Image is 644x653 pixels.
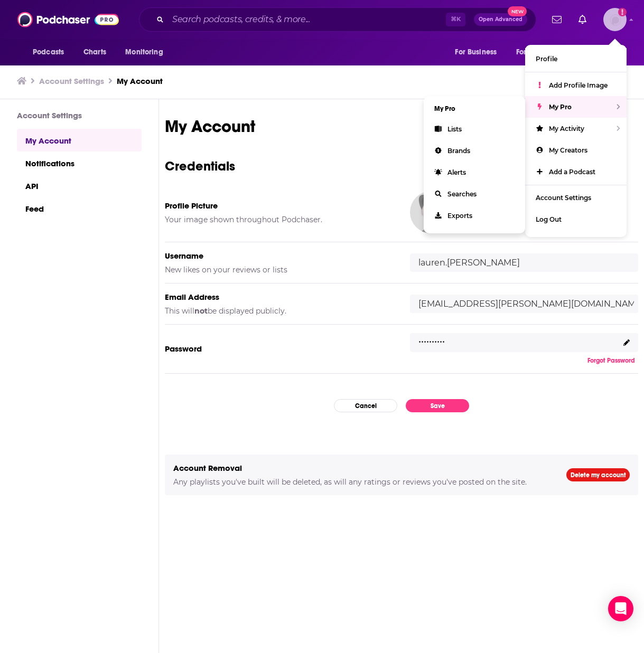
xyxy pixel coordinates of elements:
input: email [410,295,638,313]
div: Search podcasts, credits, & more... [139,7,536,32]
h5: Profile Picture [165,201,393,211]
h5: Account Removal [173,463,549,473]
span: My Activity [549,125,584,133]
button: Forgot Password [584,356,638,365]
span: Logged in as lauren.holley [603,8,627,31]
a: My Account [17,129,142,152]
button: open menu [580,42,619,62]
a: Account Settings [39,76,104,86]
h5: Password [165,344,393,354]
h5: Any playlists you've built will be deleted, as will any ratings or reviews you've posted on the s... [173,477,549,487]
a: Show notifications dropdown [574,11,591,29]
button: open menu [118,42,176,62]
h1: My Account [165,116,638,137]
button: Open AdvancedNew [474,13,527,26]
span: Podcasts [33,45,64,60]
h3: Credentials [165,158,638,174]
a: Account Settings [525,187,627,209]
span: Monitoring [125,45,163,60]
a: Add Profile Image [525,74,627,96]
a: Charts [77,42,113,62]
button: open menu [509,42,582,62]
a: Delete my account [566,468,630,481]
span: ⌘ K [446,13,465,26]
h5: New likes on your reviews or lists [165,265,393,275]
span: For Business [455,45,497,60]
h5: Your image shown throughout Podchaser. [165,215,393,224]
a: Feed [17,197,142,220]
a: Notifications [17,152,142,174]
button: Save [406,399,469,412]
div: Open Intercom Messenger [608,596,633,621]
span: Account Settings [536,194,591,202]
input: Search podcasts, credits, & more... [168,11,446,28]
h5: This will be displayed publicly. [165,306,393,316]
span: My Creators [549,146,587,154]
button: Show profile menu [603,8,627,31]
img: Your profile image [410,191,452,233]
span: Add a Podcast [549,168,595,176]
img: Podchaser - Follow, Share and Rate Podcasts [17,10,119,30]
ul: Show profile menu [525,45,627,237]
h3: Account Settings [17,110,142,120]
b: not [194,306,208,316]
span: For Podcasters [516,45,567,60]
p: .......... [418,330,445,346]
input: username [410,253,638,272]
a: Profile [525,48,627,70]
a: Add a Podcast [525,161,627,183]
button: open menu [25,42,78,62]
button: open menu [447,42,510,62]
span: Add Profile Image [549,81,608,89]
h5: Username [165,251,393,261]
span: Charts [83,45,106,60]
a: Show notifications dropdown [548,11,566,29]
img: User Profile [603,8,627,31]
a: My Account [117,76,163,86]
a: My Creators [525,139,627,161]
svg: Add a profile image [618,8,627,16]
button: Cancel [334,399,397,412]
h5: Email Address [165,292,393,302]
span: New [508,6,527,16]
a: API [17,174,142,197]
span: Profile [536,55,557,63]
span: My Pro [549,103,572,111]
span: Log Out [536,215,562,223]
span: Open Advanced [479,17,522,22]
